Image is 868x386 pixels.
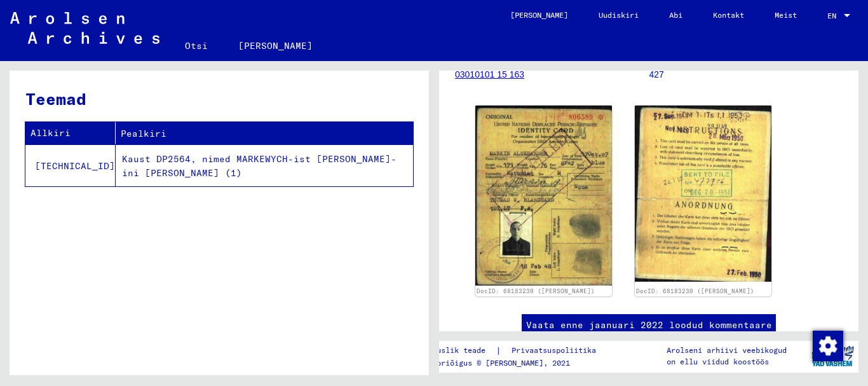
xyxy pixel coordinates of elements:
[667,357,769,366] font: on ellu viidud koostöös
[667,345,787,355] font: Arolseni arhiivi veebikogud
[809,340,857,372] img: yv_logo.png
[223,31,328,61] a: [PERSON_NAME]
[423,345,485,355] font: Õiguslik teade
[496,345,501,356] font: |
[510,10,568,20] font: [PERSON_NAME]
[423,344,496,357] a: Õiguslik teade
[477,287,595,294] a: DocID: 68183230 ([PERSON_NAME])
[423,358,570,368] font: Autoriõigus © [PERSON_NAME], 2021
[669,10,682,20] font: Abi
[635,106,771,282] img: 002.jpg
[512,345,596,355] font: Privaatsuspoliitika
[31,127,71,139] font: Allkiri
[10,12,159,44] img: Arolsen_neg.svg
[599,10,639,20] font: Uudiskiri
[827,11,836,20] font: EN
[775,10,797,20] font: Meist
[185,40,208,52] font: Otsi
[526,319,772,331] font: Vaata enne jaanuari 2022 loodud kommentaare
[238,40,313,52] font: [PERSON_NAME]
[636,287,754,294] a: DocID: 68183230 ([PERSON_NAME])
[122,153,397,179] font: Kaust DP2564, nimed MARKEWYCH-ist [PERSON_NAME]-ini [PERSON_NAME] (1)
[713,10,744,20] font: Kontakt
[501,344,611,357] a: Privaatsuspoliitika
[649,69,664,79] font: 427
[170,31,223,61] a: Otsi
[455,69,524,79] a: 03010101 15 163
[121,128,166,139] font: Pealkiri
[813,331,843,361] img: Nõusoleku muutmine
[35,160,115,172] font: [TECHNICAL_ID]
[25,88,86,109] font: Teemad
[526,319,772,332] a: Vaata enne jaanuari 2022 loodud kommentaare
[475,106,612,286] img: 001.jpg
